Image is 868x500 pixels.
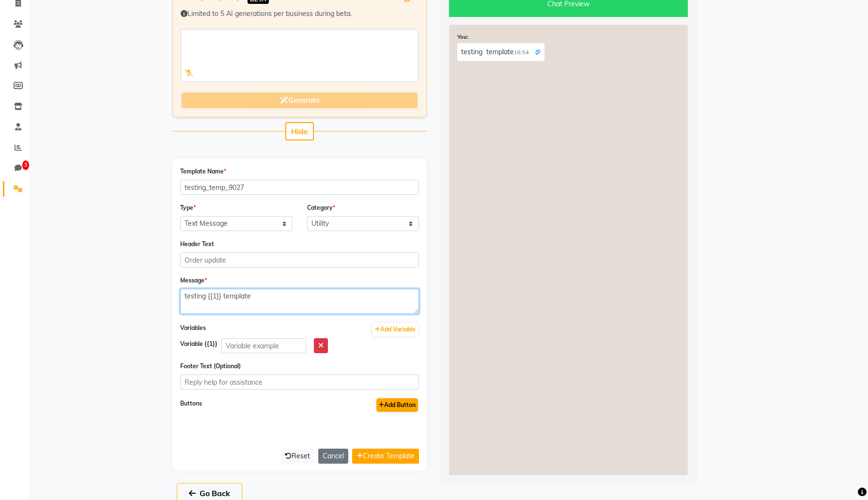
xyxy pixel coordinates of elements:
button: Reset [280,449,314,464]
label: Message [180,276,207,285]
label: Variable {{1}} [180,340,217,348]
button: Cancel [318,449,348,464]
label: Category [307,203,335,212]
button: Hide [285,122,314,141]
label: Footer Text (Optional) [180,362,241,371]
label: Type [180,203,196,212]
button: Add Variable [372,323,418,336]
button: Create Template [352,449,419,464]
input: Order update [180,252,419,267]
label: Buttons [180,399,202,408]
label: Variables [180,324,206,332]
p: testing template [457,43,544,61]
label: Template Name [180,167,226,176]
div: Limited to 5 AI generations per business during beta. [181,9,418,19]
input: order_update [180,180,419,195]
span: 3 [22,160,29,170]
span: Hide [291,126,308,136]
strong: You: [457,33,468,40]
input: Reply help for assistance [180,375,419,390]
input: Variable example [221,338,306,353]
span: 16:54 [514,49,529,56]
button: Add Button [376,398,418,412]
label: Header Text [180,240,214,249]
a: 3 [3,160,26,176]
